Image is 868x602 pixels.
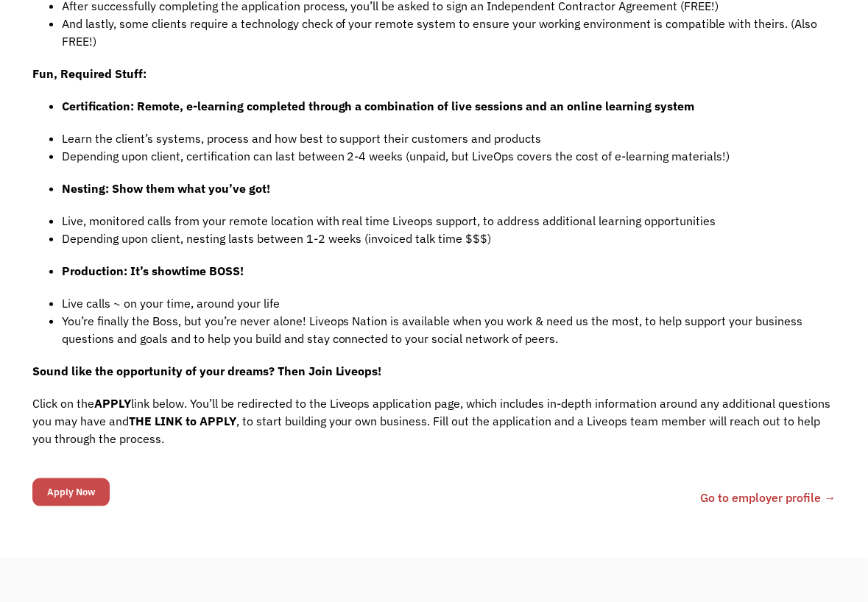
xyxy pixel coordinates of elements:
li: You’re finally the Boss, but you’re never alone! Liveops Nation is available when you work & need... [62,312,836,347]
li: And lastly, some clients require a technology check of your remote system to ensure your working ... [62,15,836,50]
a: Go to employer profile → [700,489,836,506]
input: Apply Now [32,478,110,506]
strong: THE LINK to APPLY [129,414,236,428]
li: Depending upon client, nesting lasts between 1-2 weeks (invoiced talk time $$$) [62,230,836,247]
li: Learn the client’s systems, process and how best to support their customers and products [62,130,836,147]
li: Depending upon client, certification can last between 2-4 weeks (unpaid, but LiveOps covers the c... [62,147,836,165]
strong: Nesting: Show them what you’ve got! [62,181,270,196]
strong: Certification: Remote, e-learning completed through a combination of live sessions and an online ... [62,99,695,113]
strong: Fun, Required Stuff: [32,66,147,81]
p: Click on the link below. You’ll be redirected to the Liveops application page, which includes in-... [32,394,836,447]
form: Email Form [32,475,110,510]
li: Live calls ~ on your time, around your life [62,294,836,312]
strong: Sound like the opportunity of your dreams? Then Join Liveops! [32,364,382,378]
strong: APPLY [94,396,131,411]
li: Live, monitored calls from your remote location with real time Liveops support, to address additi... [62,212,836,230]
strong: Production: It’s showtime BOSS! [62,263,244,278]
